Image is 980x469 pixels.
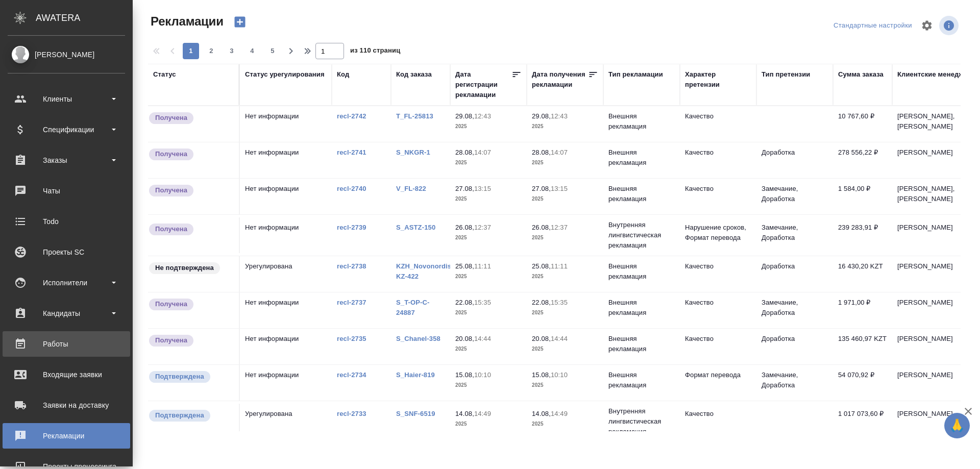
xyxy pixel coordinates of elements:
td: Качество [680,106,756,142]
a: S_NKGR-1 [396,149,430,156]
p: Подтверждена [155,410,204,421]
p: 2025 [532,233,598,243]
div: Спецификации [8,122,125,137]
a: recl-2735 [337,335,366,342]
td: Внешняя рекламация [603,256,680,292]
p: 2025 [532,380,598,390]
div: Входящие заявки [8,367,125,382]
td: Качество [680,329,756,364]
td: Внешняя рекламация [603,142,680,178]
div: Заявки на доставку [8,398,125,413]
div: Проекты SC [8,244,125,260]
p: 2025 [532,271,598,282]
p: Получена [155,113,187,123]
td: Внутренняя лингвистическая рекламация [603,401,680,442]
a: recl-2741 [337,149,366,156]
td: Нарушение сроков, Формат перевода [680,217,756,253]
td: Качество [680,256,756,292]
div: [PERSON_NAME] [8,49,125,60]
td: 135 460,97 KZT [833,329,892,364]
button: 3 [224,43,240,59]
div: Статус урегулирования [245,69,325,80]
td: Внутренняя лингвистическая рекламация [603,215,680,256]
div: Тип претензии [762,69,810,80]
a: Todo [3,209,130,234]
p: 15:35 [551,299,568,306]
td: Нет информации [240,217,332,253]
p: 28.08, [532,149,551,156]
p: 2025 [455,308,522,318]
div: Исполнители [8,275,125,290]
div: Работы [8,336,125,352]
p: 2025 [532,121,598,132]
p: 29.08, [455,112,474,120]
td: Замечание, Доработка [756,217,833,253]
p: 15.08, [455,371,474,379]
p: 28.08, [455,149,474,156]
p: 14.08, [455,410,474,417]
a: recl-2739 [337,224,366,231]
p: 10:10 [551,371,568,379]
a: Проекты SC [3,239,130,265]
div: Характер претензии [685,69,751,90]
div: Дата регистрации рекламации [455,69,511,100]
span: 3 [224,46,240,56]
a: KZH_Novonordisk-KZ-422 [396,262,457,280]
a: S_Haier-819 [396,371,435,379]
td: Замечание, Доработка [756,292,833,328]
a: recl-2742 [337,112,366,120]
button: 2 [203,43,219,59]
div: Заказы [8,153,125,168]
span: 5 [264,46,281,56]
td: Нет информации [240,106,332,142]
a: T_FL-25813 [396,112,433,120]
span: Рекламации [148,13,224,30]
p: 2025 [455,419,522,429]
p: Получена [155,335,187,345]
div: Рекламации [8,428,125,443]
div: Тип рекламации [608,69,663,80]
p: 2025 [532,308,598,318]
button: 🙏 [944,413,970,438]
div: Кандидаты [8,306,125,321]
p: 12:37 [474,224,491,231]
td: Доработка [756,329,833,364]
p: 12:37 [551,224,568,231]
p: 11:11 [474,262,491,270]
td: 54 070,92 ₽ [833,365,892,401]
a: recl-2733 [337,410,366,417]
td: 278 556,22 ₽ [833,142,892,178]
p: 12:43 [551,112,568,120]
td: Качество [680,179,756,214]
p: 25.08, [532,262,551,270]
p: 26.08, [455,224,474,231]
span: Посмотреть информацию [939,16,961,35]
td: Внешняя рекламация [603,106,680,142]
td: Формат перевода [680,365,756,401]
p: 2025 [455,158,522,168]
p: 2025 [455,271,522,282]
td: Нет информации [240,365,332,401]
a: Заявки на доставку [3,392,130,418]
td: Нет информации [240,179,332,214]
a: S_ASTZ-150 [396,224,435,231]
p: Подтверждена [155,372,204,382]
div: AWATERA [36,8,133,28]
a: recl-2734 [337,371,366,379]
p: 14:44 [474,335,491,342]
td: Замечание, Доработка [756,179,833,214]
div: Код [337,69,349,80]
a: Входящие заявки [3,362,130,387]
p: 2025 [532,344,598,354]
p: Получена [155,224,187,234]
p: 14:07 [474,149,491,156]
td: 1 971,00 ₽ [833,292,892,328]
p: 13:15 [474,185,491,192]
p: 27.08, [532,185,551,192]
span: 🙏 [948,415,966,436]
div: Чаты [8,183,125,199]
a: S_T-OP-C-24887 [396,299,430,316]
button: 4 [244,43,260,59]
p: 27.08, [455,185,474,192]
p: 12:43 [474,112,491,120]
